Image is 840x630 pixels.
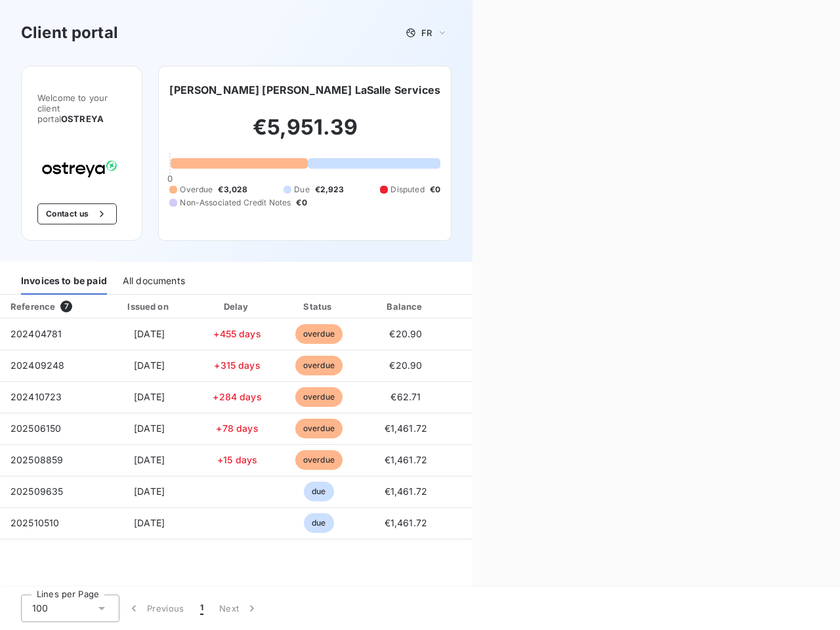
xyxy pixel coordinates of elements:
span: Non-Associated Credit Notes [180,197,291,209]
span: overdue [295,324,343,344]
div: All documents [123,267,185,295]
span: 202409248 [10,360,64,371]
span: [DATE] [134,360,165,371]
span: [DATE] [134,454,165,465]
span: +78 days [216,423,258,434]
div: PDF [453,300,520,313]
span: Overdue [180,184,213,196]
span: [DATE] [134,391,165,402]
span: €1,461.72 [385,517,427,528]
button: Contact us [37,203,117,224]
img: Company logo [37,156,121,182]
span: Due [294,184,309,196]
span: overdue [295,387,343,407]
span: 1 [200,602,203,615]
span: €2,923 [315,184,345,196]
span: Disputed [390,184,424,196]
h3: Client portal [21,21,118,45]
span: Welcome to your client portal [37,93,126,124]
h2: €5,951.39 [169,114,440,154]
span: overdue [295,419,343,438]
span: €62.71 [390,391,421,402]
span: +315 days [214,360,260,371]
button: 1 [192,595,211,622]
div: Balance [363,300,448,313]
button: Next [211,595,266,622]
div: Status [280,300,358,313]
span: 202404781 [10,328,62,339]
span: 100 [32,602,48,615]
span: OSTREYA [61,114,104,124]
span: +284 days [213,391,261,402]
span: €1,461.72 [385,454,427,465]
span: [DATE] [134,328,165,339]
span: due [304,513,333,533]
span: overdue [295,450,343,470]
span: €1,461.72 [385,423,427,434]
span: [DATE] [134,517,165,528]
span: €0 [296,197,306,209]
span: [DATE] [134,423,165,434]
span: 7 [60,301,72,312]
div: Issued on [104,300,194,313]
div: Invoices to be paid [21,267,107,295]
span: 0 [167,173,173,184]
span: 202510510 [10,517,59,528]
span: 202508859 [10,454,63,465]
span: 202509635 [10,486,63,497]
span: due [304,482,333,501]
span: [DATE] [134,486,165,497]
span: 202410723 [10,391,62,402]
span: 202506150 [10,423,61,434]
div: Reference [10,301,55,312]
span: €3,028 [218,184,247,196]
span: €0 [430,184,440,196]
span: €20.90 [389,328,422,339]
span: €1,461.72 [385,486,427,497]
div: Delay [200,300,275,313]
h6: [PERSON_NAME] [PERSON_NAME] LaSalle Services [169,82,440,98]
span: €20.90 [389,360,422,371]
span: +15 days [217,454,257,465]
span: +455 days [213,328,261,339]
span: FR [421,28,432,38]
button: Previous [119,595,192,622]
span: overdue [295,356,343,375]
